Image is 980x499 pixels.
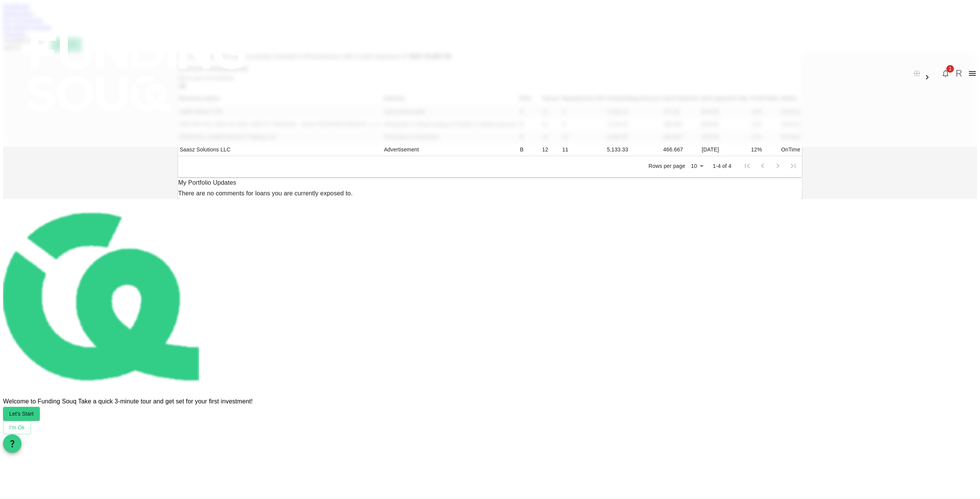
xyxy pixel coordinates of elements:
[953,68,965,79] button: R
[178,179,236,186] span: My Portfolio Updates
[178,143,382,156] td: Saasz Solutions LLC
[688,161,706,172] div: 10
[3,398,77,405] span: Welcome to Funding Souq
[648,162,685,170] p: Rows per page
[779,143,802,156] td: OnTime
[3,199,199,395] img: fav-icon
[605,143,661,156] td: 5,133.33
[3,407,40,421] button: Let's Start
[77,398,253,405] span: Take a quick 3-minute tour and get set for your first investment!
[518,143,541,156] td: B
[713,162,732,170] p: 1-4 of 4
[541,143,561,156] td: 12
[178,190,353,197] span: There are no comments for loans you are currently exposed to.
[3,434,21,453] button: question
[700,143,750,156] td: [DATE]
[923,65,938,71] span: العربية
[3,421,31,434] button: I'm Ok
[662,143,700,156] td: 466.667
[750,143,779,156] td: 12%
[382,143,518,156] td: Advertisement
[938,66,953,81] button: 1
[946,65,954,73] span: 1
[561,143,605,156] td: 11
